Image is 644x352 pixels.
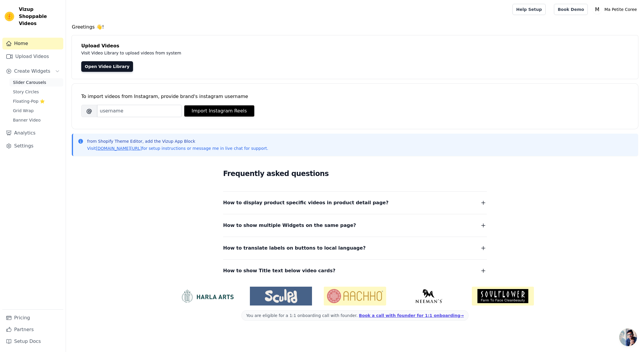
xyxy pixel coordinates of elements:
span: How to show multiple Widgets on the same page? [223,221,356,230]
a: Floating-Pop ⭐ [9,97,63,105]
img: Sculpd US [250,289,312,303]
span: Create Widgets [14,68,50,75]
p: Visit Video Library to upload videos from system [81,49,345,57]
a: Setup Docs [2,336,63,347]
h2: Frequently asked questions [223,168,487,180]
button: Create Widgets [2,65,63,77]
img: Soulflower [472,287,534,305]
button: M Ma Petite Coree [592,4,639,15]
img: Neeman's [398,289,460,303]
button: How to display product specific videos in product detail page? [223,199,487,207]
span: Banner Video [13,117,41,123]
span: Story Circles [13,89,39,95]
a: Settings [2,140,63,152]
h4: Greetings 👋! [72,24,638,31]
a: Story Circles [9,88,63,96]
text: M [595,6,600,12]
a: Open Video Library [81,61,133,72]
span: How to show Title text below video cards? [223,267,336,275]
button: How to show multiple Widgets on the same page? [223,221,487,230]
a: Grid Wrap [9,107,63,115]
p: from Shopify Theme Editor, add the Vizup App Block [87,138,268,144]
button: Import Instagram Reels [184,105,254,117]
a: Book a call with founder for 1:1 onboarding [359,313,464,318]
a: [DOMAIN_NAME][URL] [96,146,142,151]
p: Ma Petite Coree [602,4,639,15]
span: Floating-Pop ⭐ [13,98,45,104]
a: Home [2,38,63,49]
span: @ [81,105,97,117]
a: Banner Video [9,116,63,124]
span: How to translate labels on buttons to local language? [223,244,366,252]
a: Slider Carousels [9,78,63,87]
span: Grid Wrap [13,108,34,114]
img: Aachho [324,287,386,305]
a: Book Demo [554,4,588,15]
a: Upload Videos [2,51,63,62]
a: Analytics [2,127,63,139]
h4: Upload Videos [81,42,629,49]
p: Visit for setup instructions or message me in live chat for support. [87,145,268,151]
span: Vizup Shoppable Videos [19,6,61,27]
span: How to display product specific videos in product detail page? [223,199,389,207]
div: To import videos from Instagram, provide brand's instagram username [81,93,629,100]
img: HarlaArts [176,289,238,303]
img: Vizup [5,12,14,21]
a: Partners [2,324,63,336]
a: Open chat [619,328,637,346]
button: How to translate labels on buttons to local language? [223,244,487,252]
button: How to show Title text below video cards? [223,267,487,275]
input: username [97,105,182,117]
a: Pricing [2,312,63,324]
span: Slider Carousels [13,79,46,85]
a: Help Setup [512,4,546,15]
